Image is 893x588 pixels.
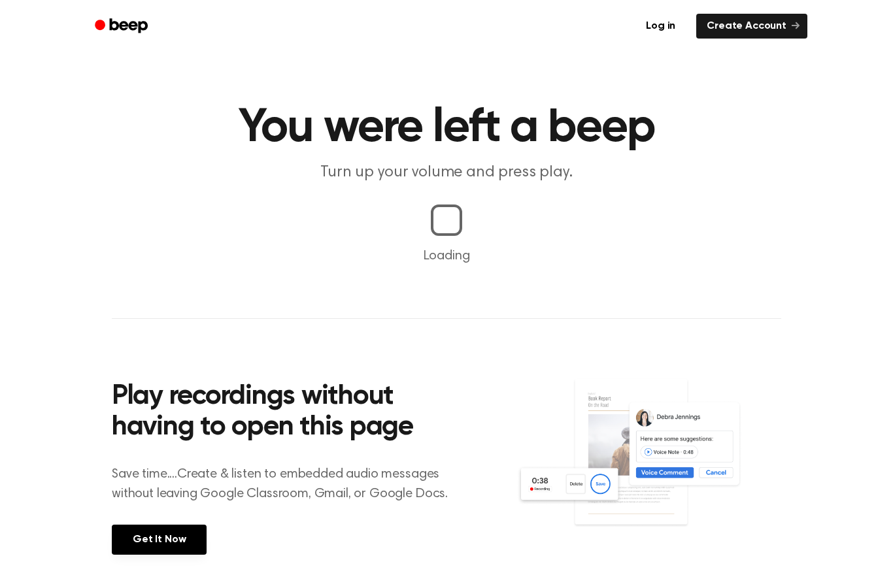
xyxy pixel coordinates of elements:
[86,14,160,39] a: Beep
[112,382,464,444] h2: Play recordings without having to open this page
[16,246,877,266] p: Loading
[516,378,781,553] img: Voice Comments on Docs and Recording Widget
[696,14,807,39] a: Create Account
[112,465,464,504] p: Save time....Create & listen to embedded audio messages without leaving Google Classroom, Gmail, ...
[195,162,698,184] p: Turn up your volume and press play.
[112,105,781,152] h1: You were left a beep
[633,11,688,41] a: Log in
[112,525,207,555] a: Get It Now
